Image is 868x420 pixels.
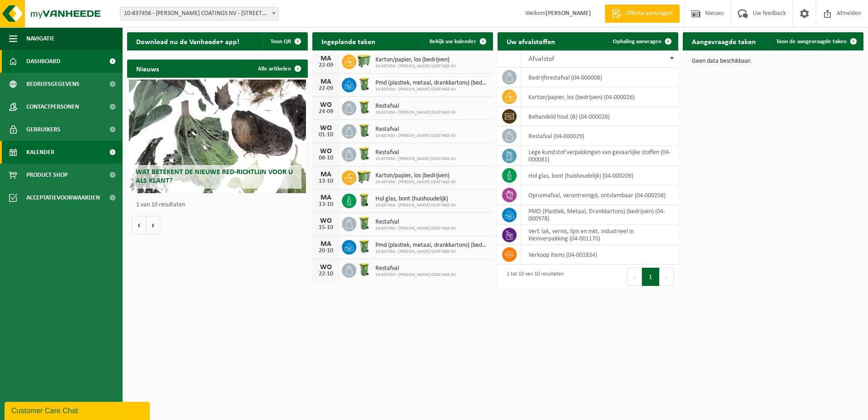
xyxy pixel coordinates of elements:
td: verf, lak, vernis, lijm en inkt, industrieel in kleinverpakking (04-001170) [522,225,678,245]
a: Offerte aanvragen [605,5,680,23]
span: 10-837456 - [PERSON_NAME] COATINGS NV [375,110,456,115]
span: 10-837456 - [PERSON_NAME] COATINGS NV [375,249,488,255]
span: Offerte aanvragen [623,9,675,18]
span: 10-837456 - [PERSON_NAME] COATINGS NV [375,272,456,278]
div: 13-10 [317,178,335,185]
div: 1 tot 10 van 10 resultaten [502,267,564,287]
span: Karton/papier, los (bedrijven) [375,56,456,64]
span: 10-837456 - DEBAL COATINGS NV - 8800 ROESELARE, ONLEDEBEEKSTRAAT 9 [120,7,278,20]
img: WB-0240-HPE-GN-50 [356,262,372,277]
iframe: chat widget [5,400,152,420]
span: Pmd (plastiek, metaal, drankkartons) (bedrijven) [375,242,488,249]
button: Previous [627,268,642,286]
p: 1 van 10 resultaten [136,202,303,208]
span: Navigatie [26,27,54,50]
img: WB-0240-HPE-GN-50 [356,239,372,254]
div: 13-10 [317,201,335,208]
button: Volgende [146,216,160,234]
a: Toon de aangevraagde taken [769,32,863,50]
td: hol glas, bont (huishoudelijk) (04-000209) [522,166,678,185]
div: MA [317,240,335,248]
td: verkoop items (04-001834) [522,245,678,265]
td: restafval (04-000029) [522,126,678,146]
div: 24-09 [317,109,335,115]
span: Contactpersonen [26,95,79,118]
span: Product Shop [26,164,68,186]
td: behandeld hout (B) (04-000028) [522,107,678,126]
button: Next [660,268,674,286]
span: Restafval [375,265,456,272]
div: 15-10 [317,225,335,231]
div: WO [317,264,335,271]
img: WB-0240-HPE-GN-50 [356,146,372,161]
span: Afvalstof [528,55,554,63]
h2: Ingeplande taken [312,32,385,50]
span: 10-837456 - [PERSON_NAME] COATINGS NV [375,203,456,208]
span: Wat betekent de nieuwe RED-richtlijn voor u als klant? [136,169,293,185]
div: 01-10 [317,132,335,138]
div: 08-10 [317,155,335,161]
span: 10-837456 - [PERSON_NAME] COATINGS NV [375,133,456,139]
div: WO [317,101,335,109]
span: Kalender [26,141,54,164]
td: bedrijfsrestafval (04-000008) [522,68,678,87]
h2: Nieuws [127,60,168,77]
img: WB-0240-HPE-GN-50 [356,100,372,115]
div: 20-10 [317,248,335,254]
h2: Uw afvalstoffen [498,32,564,50]
h2: Download nu de Vanheede+ app! [127,32,248,50]
span: Pmd (plastiek, metaal, drankkartons) (bedrijven) [375,80,488,87]
img: WB-0240-HPE-GN-50 [356,123,372,138]
div: WO [317,217,335,225]
a: Bekijk uw kalender [422,32,492,50]
div: WO [317,125,335,132]
div: MA [317,171,335,178]
h2: Aangevraagde taken [683,32,765,50]
span: Restafval [375,149,456,156]
img: WB-0660-HPE-GN-50 [356,169,372,185]
button: Toon QR [263,32,307,50]
p: Geen data beschikbaar. [692,58,854,65]
td: karton/papier, los (bedrijven) (04-000026) [522,87,678,107]
div: MA [317,55,335,62]
td: opruimafval, verontreinigd, ontvlambaar (04-000258) [522,185,678,205]
div: 22-10 [317,271,335,277]
a: Wat betekent de nieuwe RED-richtlijn voor u als klant? [129,80,306,193]
td: lege kunststof verpakkingen van gevaarlijke stoffen (04-000081) [522,146,678,166]
button: Vorige [132,216,146,234]
span: 10-837456 - [PERSON_NAME] COATINGS NV [375,87,488,92]
span: Dashboard [26,50,60,73]
span: Restafval [375,126,456,133]
span: Toon de aangevraagde taken [776,39,847,45]
a: Alle artikelen [251,60,307,78]
td: PMD (Plastiek, Metaal, Drankkartons) (bedrijven) (04-000978) [522,205,678,225]
span: Bekijk uw kalender [429,39,476,45]
span: 10-837456 - DEBAL COATINGS NV - 8800 ROESELARE, ONLEDEBEEKSTRAAT 9 [120,7,279,20]
button: 1 [642,268,660,286]
span: Restafval [375,103,456,110]
span: 10-837456 - [PERSON_NAME] COATINGS NV [375,180,456,185]
strong: [PERSON_NAME] [546,10,591,17]
a: Ophaling aanvragen [606,32,677,50]
span: Toon QR [271,39,291,45]
div: MA [317,194,335,201]
div: WO [317,148,335,155]
img: WB-0140-HPE-GN-50 [356,192,372,208]
span: 10-837456 - [PERSON_NAME] COATINGS NV [375,156,456,162]
img: WB-0240-HPE-GN-50 [356,76,372,92]
span: Ophaling aanvragen [613,39,661,45]
span: Gebruikers [26,118,60,141]
span: Acceptatievoorwaarden [26,186,100,209]
img: WB-0660-HPE-GN-50 [356,53,372,69]
span: Restafval [375,219,456,226]
div: 22-09 [317,62,335,69]
span: Bedrijfsgegevens [26,73,79,95]
span: Hol glas, bont (huishoudelijk) [375,195,456,203]
div: MA [317,78,335,85]
span: 10-837456 - [PERSON_NAME] COATINGS NV [375,226,456,231]
span: Karton/papier, los (bedrijven) [375,172,456,180]
img: WB-0240-HPE-GN-50 [356,215,372,231]
div: 22-09 [317,85,335,92]
span: 10-837456 - [PERSON_NAME] COATINGS NV [375,64,456,69]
